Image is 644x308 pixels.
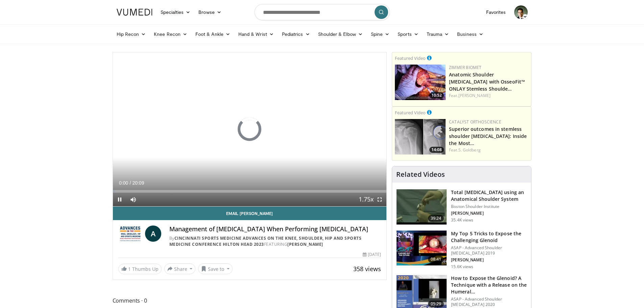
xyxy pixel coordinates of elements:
[458,93,491,98] a: [PERSON_NAME]
[449,93,528,99] div: Feat.
[449,126,527,146] a: Superior outcomes in stemless shoulder [MEDICAL_DATA]: Inside the Most…
[451,257,527,263] p: [PERSON_NAME]
[397,189,447,224] img: 38824_0000_3.png.150x105_q85_crop-smart_upscale.jpg
[451,189,527,203] h3: Total [MEDICAL_DATA] using an Anatomical Shoulder System
[169,235,362,247] a: Cincinnati Sports Medicine Advances on the Knee, Shoulder, Hip and Sports Medicine Conference Hil...
[169,226,381,233] h4: Management of [MEDICAL_DATA] When Performing [MEDICAL_DATA]
[396,230,527,269] a: 08:41 My Top 5 Tricks to Expose the Challenging Glenoid ASAP - Advanced Shoulder [MEDICAL_DATA] 2...
[119,180,128,186] span: 0:00
[396,170,445,179] h4: Related Videos
[117,9,152,16] img: VuMedi Logo
[164,263,196,274] button: Share
[451,217,473,223] p: 35.4K views
[194,5,225,19] a: Browse
[287,241,323,247] a: [PERSON_NAME]
[113,207,387,220] a: Email [PERSON_NAME]
[514,5,528,19] img: Avatar
[451,204,527,209] p: Boston Shoulder Institute
[150,27,191,41] a: Knee Recon
[191,27,234,41] a: Foot & Ankle
[118,264,162,274] a: 1 Thumbs Up
[395,110,426,116] small: Featured Video
[451,230,527,244] h3: My Top 5 Tricks to Expose the Challenging Glenoid
[451,264,473,269] p: 15.6K views
[314,27,367,41] a: Shoulder & Elbow
[458,147,481,153] a: S. Goldberg
[396,189,527,225] a: 39:24 Total [MEDICAL_DATA] using an Anatomical Shoulder System Boston Shoulder Institute [PERSON_...
[278,27,314,41] a: Pediatrics
[449,119,501,125] a: Catalyst OrthoScience
[113,296,387,305] span: Comments 0
[428,215,444,222] span: 39:24
[428,256,444,263] span: 08:41
[359,193,373,206] button: Playback Rate
[234,27,278,41] a: Hand & Wrist
[482,5,510,19] a: Favorites
[126,193,140,206] button: Mute
[113,193,126,206] button: Pause
[363,252,381,258] div: [DATE]
[429,147,444,153] span: 14:08
[130,180,131,186] span: /
[423,27,453,41] a: Trauma
[395,65,446,100] a: 10:52
[449,147,528,153] div: Feat.
[449,71,525,92] a: Anatomic Shoulder [MEDICAL_DATA] with OsseoFit™ ONLAY Stemless Shoulde…
[428,301,444,307] span: 05:29
[367,27,393,41] a: Spine
[451,275,527,295] h3: How to Expose the Glenoid? A Technique with a Release on the Humeral…
[145,226,161,242] a: A
[449,65,481,70] a: Zimmer Biomet
[113,52,387,207] video-js: Video Player
[395,65,446,100] img: 68921608-6324-4888-87da-a4d0ad613160.150x105_q85_crop-smart_upscale.jpg
[198,263,233,274] button: Save to
[169,235,381,247] div: By FEATURING
[451,245,527,256] p: ASAP - Advanced Shoulder [MEDICAL_DATA] 2019
[118,226,142,242] img: Cincinnati Sports Medicine Advances on the Knee, Shoulder, Hip and Sports Medicine Conference Hil...
[397,231,447,266] img: b61a968a-1fa8-450f-8774-24c9f99181bb.150x105_q85_crop-smart_upscale.jpg
[451,297,527,307] p: ASAP - Advanced Shoulder [MEDICAL_DATA] 2020
[255,4,390,20] input: Search topics, interventions
[429,92,444,98] span: 10:52
[451,211,527,216] p: [PERSON_NAME]
[132,180,144,186] span: 20:09
[395,119,446,155] a: 14:08
[453,27,487,41] a: Business
[373,193,386,206] button: Fullscreen
[128,266,131,272] span: 1
[395,119,446,155] img: 9f15458b-d013-4cfd-976d-a83a3859932f.150x105_q85_crop-smart_upscale.jpg
[353,265,381,273] span: 358 views
[395,55,426,61] small: Featured Video
[113,27,150,41] a: Hip Recon
[113,190,387,193] div: Progress Bar
[393,27,423,41] a: Sports
[157,5,195,19] a: Specialties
